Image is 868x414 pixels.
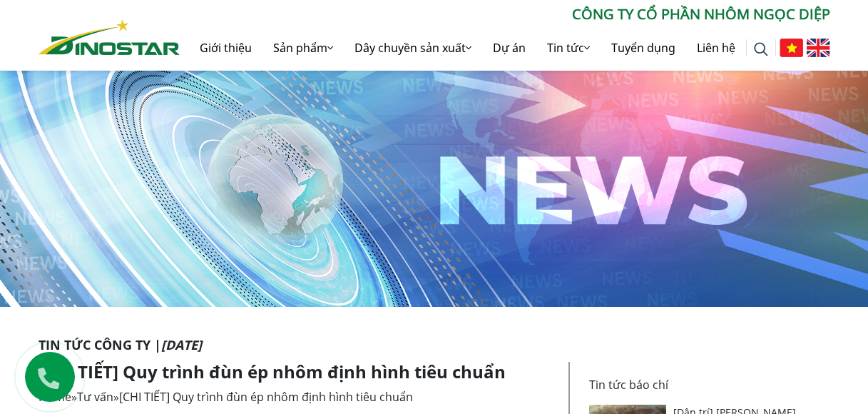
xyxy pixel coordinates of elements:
[482,25,536,71] a: Dự án
[601,25,686,71] a: Tuyển dụng
[39,389,413,405] span: » »
[686,25,746,71] a: Liên hệ
[262,25,344,71] a: Sản phẩm
[161,336,202,353] i: [DATE]
[754,42,768,56] img: search
[39,362,558,383] h1: [CHI TIẾT] Quy trình đùn ép nhôm định hình tiêu chuẩn
[119,389,413,405] span: [CHI TIẾT] Quy trình đùn ép nhôm định hình tiêu chuẩn
[807,39,830,57] img: English
[780,39,803,57] img: Tiếng Việt
[344,25,482,71] a: Dây chuyền sản xuất
[39,19,180,55] img: Nhôm Dinostar
[189,25,262,71] a: Giới thiệu
[536,25,601,71] a: Tin tức
[589,376,822,393] p: Tin tức báo chí
[39,335,830,355] p: Tin tức Công ty |
[180,4,830,25] p: CÔNG TY CỔ PHẦN NHÔM NGỌC DIỆP
[77,389,113,405] a: Tư vấn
